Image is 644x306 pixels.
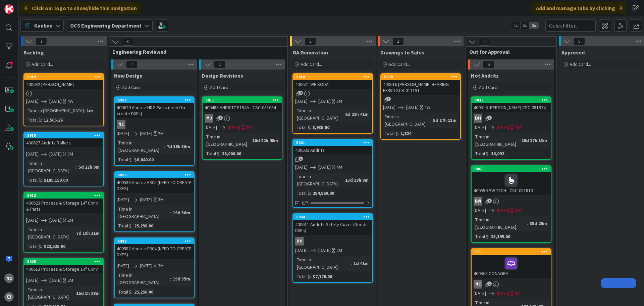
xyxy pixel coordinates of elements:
[511,22,520,29] span: 1x
[472,166,551,172] div: 5865
[472,97,551,103] div: 5839
[488,233,489,240] span: :
[318,164,331,171] span: [DATE]
[23,132,104,186] a: 5915400627 Andritz Rollers[DATE][DATE]3MTime in [GEOGRAPHIC_DATA]:5d 22h 9mTotal $:$189,150.00
[310,273,311,280] span: :
[295,273,310,280] div: Total $
[296,75,372,79] div: 5910
[73,229,74,237] span: :
[532,2,627,14] div: Add and manage tabs by clicking
[295,237,304,246] div: DH
[311,124,331,131] div: 3,935.00
[214,60,225,69] span: 1
[26,150,39,158] span: [DATE]
[24,132,103,138] div: 5915
[343,176,370,184] div: 13d 19h 8m
[570,61,591,67] span: Add Card...
[520,22,529,29] span: 2x
[472,197,551,206] div: BW
[561,49,585,56] span: Approved
[24,265,103,273] div: 400613 Process & Storage 14" Conv
[26,243,41,250] div: Total $
[219,150,220,157] span: :
[293,237,372,246] div: DH
[115,172,194,193] div: 5890400583 Andritz E305 (NEED TO CREATE DXFS)
[384,75,460,79] div: 5908
[342,176,343,184] span: :
[67,98,73,105] div: 4W
[4,273,14,283] div: NC
[112,48,279,55] span: Engineering Reviewed
[218,116,223,120] span: 3
[383,104,395,111] span: [DATE]
[381,74,460,95] div: 5908400616 [PERSON_NAME] BEARING E335D SCR-011191
[424,104,430,111] div: 4W
[293,74,372,80] div: 5910
[431,117,458,124] div: 5d 17h 13m
[27,133,103,138] div: 5915
[205,133,250,148] div: Time in [GEOGRAPHIC_DATA]
[472,255,551,278] div: 400368 CONAGRA
[26,286,73,301] div: Time in [GEOGRAPHIC_DATA]
[77,163,101,171] div: 5d 22h 9m
[41,176,42,184] span: :
[472,249,551,255] div: 5719
[203,97,282,112] div: 5815400483 ANDRITZ E154A= CSC-051034
[295,189,310,197] div: Total $
[202,72,243,79] span: Design Revisions
[310,189,311,197] span: :
[497,207,509,214] span: [DATE]
[74,290,101,297] div: 15d 1h 28m
[26,226,73,241] div: Time in [GEOGRAPHIC_DATA]
[114,237,195,298] a: 5889400582 Andritz E304 (NEED TO CREATE DXFS)[DATE][DATE]3MTime in [GEOGRAPHIC_DATA]:19d 35mTotal...
[140,196,152,203] span: [DATE]
[24,74,103,89] div: 5919400632 [PERSON_NAME]
[140,130,152,137] span: [DATE]
[430,117,431,124] span: :
[475,98,551,102] div: 5839
[246,124,252,131] div: 2W
[336,98,342,105] div: 3M
[292,213,373,283] a: 5904400611 Andritz Safety Cover (Needs DXFs)DH[DATE][DATE]2MTime in [GEOGRAPHIC_DATA]:1d 41mTotal...
[299,91,303,95] span: 4
[474,280,482,289] div: NC
[293,74,372,89] div: 5910400621 WE SODA
[49,277,62,284] span: [DATE]
[351,260,352,267] span: :
[85,107,95,114] div: 1m
[42,243,67,250] div: $22,525.00
[488,150,489,157] span: :
[114,72,143,79] span: New Design
[4,292,14,302] div: O
[398,130,399,137] span: :
[115,97,194,103] div: 5909
[164,143,165,150] span: :
[131,156,132,163] span: :
[515,207,521,214] div: 2W
[474,114,482,123] div: DH
[26,277,39,284] span: [DATE]
[49,150,62,158] span: [DATE]
[117,139,164,154] div: Time in [GEOGRAPHIC_DATA]
[352,260,370,267] div: 1d 41m
[295,247,308,254] span: [DATE]
[117,196,129,203] span: [DATE]
[527,220,528,227] span: :
[299,157,303,161] span: 1
[474,216,527,231] div: Time in [GEOGRAPHIC_DATA]
[292,73,373,134] a: 5910400621 WE SODA[DATE][DATE]3MTime in [GEOGRAPHIC_DATA]:6d 22h 41mTotal $:3,935.00
[118,173,194,177] div: 5890
[293,214,372,220] div: 5904
[295,173,342,187] div: Time in [GEOGRAPHIC_DATA]
[474,133,519,148] div: Time in [GEOGRAPHIC_DATA]
[170,209,171,216] span: :
[158,196,164,203] div: 3M
[293,140,372,155] div: 5901400602 Andritz
[24,192,103,213] div: 5913400623 Process & Storage 14" Conv & Parts
[158,262,164,269] div: 3M
[23,73,104,126] a: 5919400632 [PERSON_NAME][DATE][DATE]4WTime in [GEOGRAPHIC_DATA]:1mTotal $:12,505.26
[474,197,482,206] div: BW
[381,74,460,80] div: 5908
[171,209,192,216] div: 19d 36m
[27,75,103,79] div: 5919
